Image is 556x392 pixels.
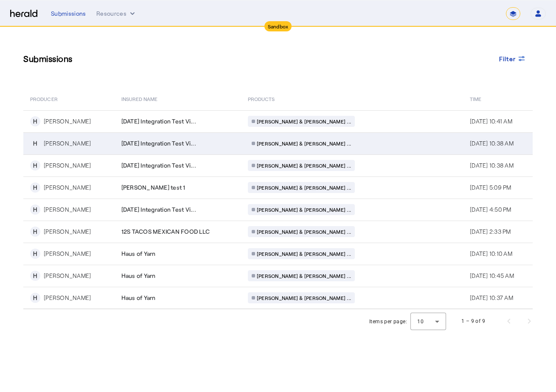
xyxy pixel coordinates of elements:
[257,118,351,125] span: [PERSON_NAME] & [PERSON_NAME] ...
[44,117,91,126] div: [PERSON_NAME]
[30,204,40,215] div: H
[470,94,481,103] span: Time
[461,317,485,325] div: 1 – 9 of 9
[492,51,533,66] button: Filter
[23,53,73,64] h3: Submissions
[96,9,137,18] button: Resources dropdown menu
[10,10,37,18] img: Herald Logo
[257,272,351,279] span: [PERSON_NAME] & [PERSON_NAME] ...
[264,21,292,31] div: Sandbox
[121,272,156,280] span: Haus of Yarn
[44,227,91,236] div: [PERSON_NAME]
[499,54,516,63] span: Filter
[30,293,40,303] div: H
[121,227,210,236] span: 12S TACOS MEXICAN FOOD LLC
[30,138,40,148] div: H
[470,272,514,279] span: [DATE] 10:45 AM
[257,140,351,147] span: [PERSON_NAME] & [PERSON_NAME] ...
[121,294,156,302] span: Haus of Yarn
[30,94,58,103] span: PRODUCER
[257,184,351,191] span: [PERSON_NAME] & [PERSON_NAME] ...
[51,9,86,18] div: Submissions
[369,317,407,326] div: Items per page:
[470,294,513,301] span: [DATE] 10:37 AM
[121,183,185,192] span: [PERSON_NAME] test 1
[121,205,196,214] span: [DATE] Integration Test Vi...
[121,117,196,126] span: [DATE] Integration Test Vi...
[470,162,514,169] span: [DATE] 10:38 AM
[470,250,512,257] span: [DATE] 10:10 AM
[248,94,275,103] span: PRODUCTS
[470,184,511,191] span: [DATE] 5:09 PM
[470,206,511,213] span: [DATE] 4:50 PM
[44,272,91,280] div: [PERSON_NAME]
[257,228,351,235] span: [PERSON_NAME] & [PERSON_NAME] ...
[121,249,156,258] span: Haus of Yarn
[44,161,91,170] div: [PERSON_NAME]
[44,183,91,192] div: [PERSON_NAME]
[30,227,40,237] div: H
[44,205,91,214] div: [PERSON_NAME]
[470,140,514,147] span: [DATE] 10:38 AM
[121,161,196,170] span: [DATE] Integration Test Vi...
[30,160,40,171] div: H
[30,182,40,193] div: H
[23,87,533,309] table: Table view of all submissions by your platform
[470,118,512,125] span: [DATE] 10:41 AM
[257,162,351,169] span: [PERSON_NAME] & [PERSON_NAME] ...
[257,294,351,301] span: [PERSON_NAME] & [PERSON_NAME] ...
[121,139,196,148] span: [DATE] Integration Test Vi...
[30,271,40,281] div: H
[30,116,40,126] div: H
[44,294,91,302] div: [PERSON_NAME]
[257,250,351,257] span: [PERSON_NAME] & [PERSON_NAME] ...
[44,249,91,258] div: [PERSON_NAME]
[30,249,40,259] div: H
[470,228,511,235] span: [DATE] 2:33 PM
[121,94,158,103] span: Insured Name
[257,206,351,213] span: [PERSON_NAME] & [PERSON_NAME] ...
[44,139,91,148] div: [PERSON_NAME]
